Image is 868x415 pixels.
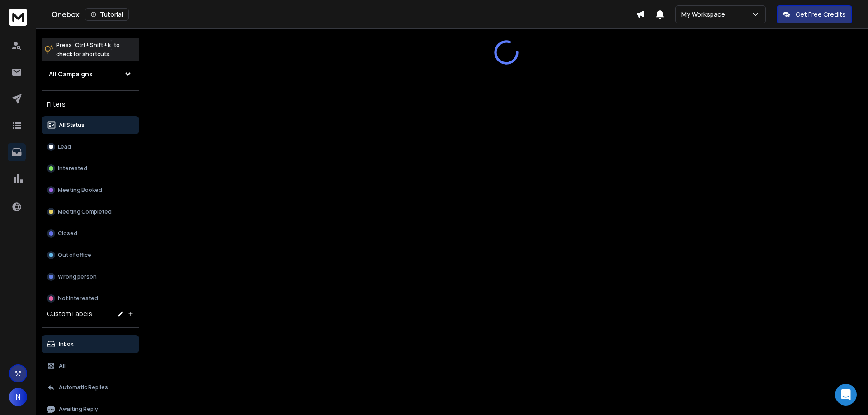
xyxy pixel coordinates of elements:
button: Meeting Completed [42,203,139,221]
button: Closed [42,224,139,242]
p: Inbox [59,340,74,348]
p: Automatic Replies [59,384,108,391]
button: N [9,388,27,406]
button: Wrong person [42,268,139,286]
span: Ctrl + Shift + k [74,40,112,50]
p: All [59,362,66,369]
button: Not Interested [42,289,139,308]
p: Not Interested [58,295,98,302]
button: Get Free Credits [777,5,852,23]
h1: All Campaigns [49,70,93,79]
button: Lead [42,138,139,156]
p: Wrong person [58,273,97,280]
p: All Status [59,121,85,129]
button: Inbox [42,335,139,353]
button: Tutorial [85,8,129,21]
p: Awaiting Reply [59,406,98,413]
h3: Filters [42,98,139,111]
p: My Workspace [681,10,729,19]
p: Meeting Completed [58,208,112,215]
button: All [42,357,139,375]
p: Meeting Booked [58,187,102,194]
button: All Status [42,116,139,134]
p: Lead [58,143,71,150]
button: Out of office [42,246,139,264]
p: Get Free Credits [796,10,846,19]
button: Interested [42,159,139,177]
button: All Campaigns [42,65,139,83]
button: Automatic Replies [42,378,139,396]
div: Open Intercom Messenger [835,384,857,406]
button: Meeting Booked [42,181,139,199]
p: Interested [58,165,87,172]
p: Closed [58,230,77,237]
p: Out of office [58,252,91,259]
p: Press to check for shortcuts. [56,41,120,59]
h3: Custom Labels [47,309,92,318]
div: Onebox [52,8,636,21]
